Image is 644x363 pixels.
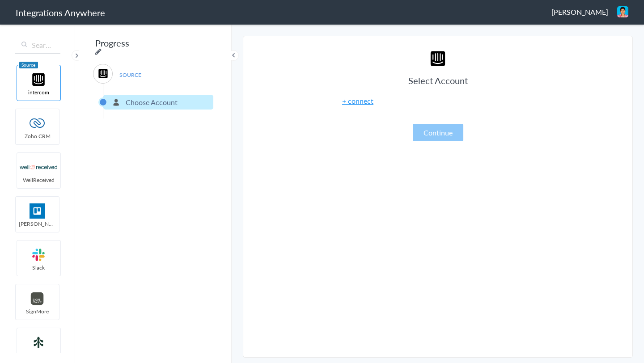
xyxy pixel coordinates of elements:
[17,264,60,271] span: Slack
[16,6,105,19] h1: Integrations Anywhere
[97,68,109,79] img: intercom-logo.svg
[551,7,608,17] span: [PERSON_NAME]
[342,96,373,106] a: + connect
[326,74,550,87] h3: Select Account
[20,160,58,175] img: wr-logo.svg
[17,176,60,184] span: WellReceived
[16,220,59,228] span: [PERSON_NAME]
[429,50,447,68] img: intercom-logo.svg
[18,203,56,219] img: trello.png
[18,116,56,131] img: zoho-logo.svg
[15,37,60,54] input: Search...
[617,6,628,17] img: naga.png
[20,72,58,87] img: intercom-logo.svg
[126,97,178,107] p: Choose Account
[20,247,58,262] img: slack-logo.svg
[17,89,60,96] span: intercom
[16,132,59,140] span: Zoho CRM
[16,308,59,315] span: SignMore
[17,351,60,359] span: Setmore
[18,291,56,306] img: signmore-logo.png
[413,124,463,141] button: Continue
[113,69,147,81] span: SOURCE
[20,335,58,350] img: setmoreNew.jpg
